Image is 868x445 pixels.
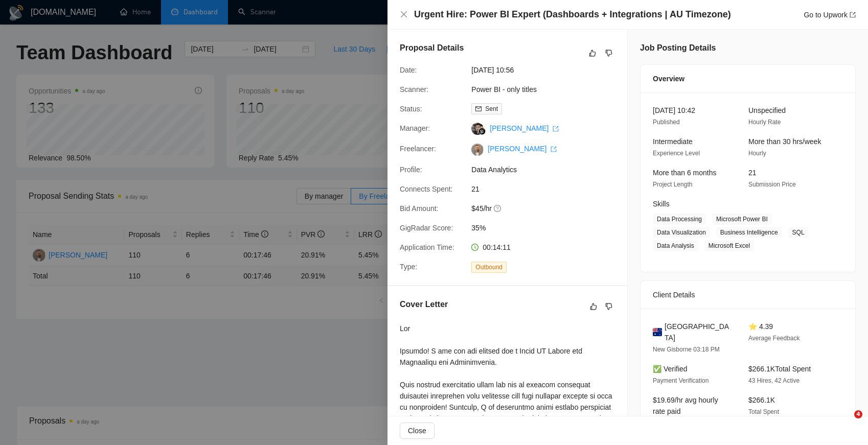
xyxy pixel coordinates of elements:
span: 43 Hires, 42 Active [748,377,800,384]
span: Total Spent [748,408,779,415]
span: Project Length [653,181,692,188]
button: Close [400,10,408,19]
span: SQL [788,227,809,238]
span: 4 [854,410,862,418]
span: mail [475,106,482,112]
span: Bid Amount: [400,204,439,213]
span: Hourly Rate [748,119,781,126]
button: like [587,300,600,313]
span: Data Analysis [653,240,698,251]
span: export [553,126,559,132]
span: close [400,10,408,18]
button: dislike [603,47,615,59]
span: clock-circle [471,244,478,251]
span: More than 6 months [653,169,717,177]
div: Client Details [653,281,843,309]
a: [PERSON_NAME] export [490,124,559,132]
span: $45/hr [471,203,625,214]
a: Go to Upworkexport [804,11,856,19]
span: Date: [400,66,417,74]
span: Submission Price [748,181,796,188]
span: like [589,49,596,57]
span: export [850,12,856,18]
span: Profile: [400,166,422,174]
span: [DATE] 10:42 [653,106,695,114]
span: Published [653,119,680,126]
span: export [551,146,557,152]
span: Intermediate [653,137,693,146]
iframe: Intercom live chat [833,410,858,435]
span: Experience Level [653,150,700,157]
h5: Cover Letter [400,298,448,311]
span: Overview [653,73,684,84]
span: Unspecified [748,106,786,114]
button: Close [400,423,435,439]
span: Hourly [748,150,766,157]
span: 00:14:11 [483,243,511,251]
span: Close [408,425,426,436]
span: 21 [748,169,757,177]
span: Business Intelligence [716,227,782,238]
button: dislike [603,300,615,313]
span: Application Time: [400,243,454,251]
span: Outbound [471,262,507,273]
span: Microsoft Excel [704,240,754,251]
span: Payment Verification [653,377,709,384]
span: GigRadar Score: [400,224,453,232]
a: [PERSON_NAME] export [488,145,557,153]
span: ✅ Verified [653,365,688,373]
span: Data Processing [653,214,706,225]
span: Freelancer: [400,145,436,153]
span: 21 [471,183,625,195]
img: gigradar-bm.png [478,128,486,135]
span: Average Feedback [748,335,800,342]
span: Sent [485,105,498,112]
span: Data Analytics [471,164,625,175]
span: Status: [400,105,422,113]
span: More than 30 hrs/week [748,137,821,146]
img: 🇦🇺 [653,326,662,338]
h5: Job Posting Details [640,42,716,54]
span: question-circle [494,204,502,213]
span: ⭐ 4.39 [748,322,773,331]
span: Scanner: [400,85,428,93]
span: dislike [605,49,612,57]
span: New Gisborne 03:18 PM [653,346,720,353]
span: Data Visualization [653,227,710,238]
button: like [586,47,599,59]
span: like [590,302,597,311]
span: Connects Spent: [400,185,453,193]
span: $266.1K [748,396,775,404]
span: Type: [400,263,417,271]
span: [GEOGRAPHIC_DATA] [665,321,732,343]
span: $266.1K Total Spent [748,365,811,373]
span: $19.69/hr avg hourly rate paid [653,396,718,415]
h4: Urgent Hire: Power BI Expert (Dashboards + Integrations | AU Timezone) [414,8,731,21]
img: c1iolUM1HCd0CGEZKdglk9zLxDq01-YjaNPDH0mvRaQH4mgxhT2DtMMdig-azVxNEs [471,144,484,156]
span: [DATE] 10:56 [471,64,625,76]
span: Skills [653,200,670,208]
h5: Proposal Details [400,42,464,54]
span: Manager: [400,124,430,132]
a: Power BI - only titles [471,85,537,93]
span: Microsoft Power BI [712,214,772,225]
span: dislike [605,302,612,311]
span: 35% [471,222,625,233]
